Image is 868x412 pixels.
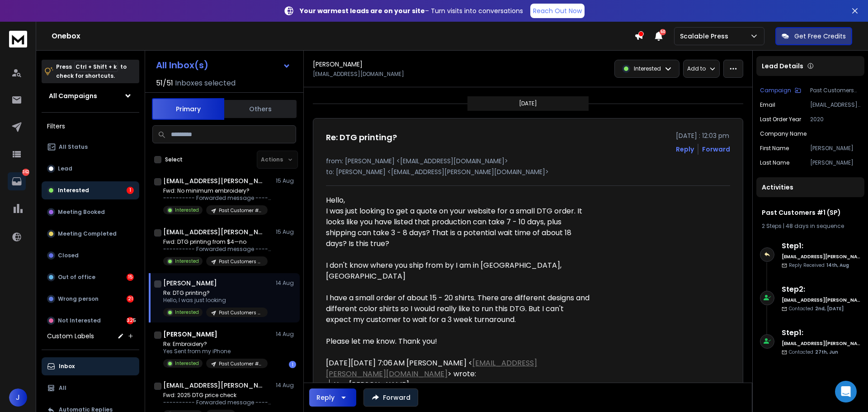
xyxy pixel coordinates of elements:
[156,78,173,89] span: 51 / 51
[789,349,838,355] p: Contacted
[309,388,356,407] button: Reply
[42,181,139,199] button: Interested1
[42,312,139,330] button: Not Interested325
[789,262,849,269] p: Reply Received
[9,388,27,407] button: J
[326,293,590,325] div: I have a small order of about 15 - 20 shirts. There are different designs and different color shi...
[42,268,139,286] button: Out of office15
[326,167,730,176] p: to: [PERSON_NAME] <[EMAIL_ADDRESS][PERSON_NAME][DOMAIN_NAME]>
[760,87,791,94] p: Campaign
[533,6,582,15] p: Reach Out Now
[58,165,72,172] p: Lead
[810,101,861,109] p: [EMAIL_ADDRESS][DOMAIN_NAME]
[58,208,105,216] p: Meeting Booked
[49,91,97,100] h1: All Campaigns
[756,177,864,197] div: Activities
[316,393,335,402] div: Reply
[326,195,590,347] div: Hello,
[760,159,789,166] p: Last Name
[175,78,236,89] h3: Inboxes selected
[276,177,296,185] p: 15 Aug
[163,297,268,304] p: Hello, I was just looking
[9,31,27,47] img: logo
[300,6,523,15] p: – Turn visits into conversations
[152,98,224,120] button: Primary
[313,60,363,69] h1: [PERSON_NAME]
[58,230,117,237] p: Meeting Completed
[42,246,139,265] button: Closed
[163,289,268,297] p: Re: DTG printing?
[175,309,199,316] p: Interested
[762,222,782,230] span: 2 Steps
[276,279,296,287] p: 14 Aug
[782,297,861,303] h6: [EMAIL_ADDRESS][PERSON_NAME][DOMAIN_NAME]
[326,358,537,379] a: [EMAIL_ADDRESS][PERSON_NAME][DOMAIN_NAME]
[47,331,94,341] h3: Custom Labels
[224,99,297,119] button: Others
[760,116,801,123] p: last order year
[219,309,262,316] p: Past Customers #1 (SP)
[175,207,199,213] p: Interested
[810,116,861,123] p: 2020
[313,71,404,78] p: [EMAIL_ADDRESS][DOMAIN_NAME]
[58,274,95,281] p: Out of office
[219,360,262,367] p: Past Customer #2 (SP)
[42,225,139,243] button: Meeting Completed
[219,207,262,214] p: Past Customer #2 (SP)
[810,87,861,94] p: Past Customers #1 (SP)
[815,349,838,355] span: 27th, Jun
[760,130,807,137] p: Company Name
[156,61,208,70] h1: All Inbox(s)
[59,143,88,151] p: All Status
[163,381,263,390] h1: [EMAIL_ADDRESS][PERSON_NAME][DOMAIN_NAME]
[786,222,844,230] span: 48 days in sequence
[762,208,859,217] h1: Past Customers #1 (SP)
[326,206,590,282] div: I was just looking to get a quote on your website for a small DTG order. It looks like you have l...
[163,246,272,253] p: ---------- Forwarded message --------- From: [PERSON_NAME]
[163,399,272,406] p: ---------- Forwarded message --------- From: Global
[163,176,263,185] h1: [EMAIL_ADDRESS][PERSON_NAME][DOMAIN_NAME]
[127,274,134,281] div: 15
[782,284,861,295] h6: Step 2 :
[59,363,75,370] p: Inbox
[52,31,634,42] h1: Onebox
[163,187,272,194] p: Fwd: No minimum embroidery?
[782,241,861,251] h6: Step 1 :
[782,327,861,338] h6: Step 1 :
[42,357,139,375] button: Inbox
[835,381,857,403] div: Open Intercom Messenger
[163,227,263,237] h1: [EMAIL_ADDRESS][PERSON_NAME][DOMAIN_NAME]
[276,331,296,338] p: 14 Aug
[42,87,139,105] button: All Campaigns
[163,348,268,355] p: Yes Sent from my iPhone
[42,203,139,221] button: Meeting Booked
[762,223,859,230] div: |
[42,120,139,133] h3: Filters
[165,156,183,163] label: Select
[760,87,801,94] button: Campaign
[762,62,803,71] p: Lead Details
[58,187,89,194] p: Interested
[276,228,296,236] p: 15 Aug
[163,341,268,348] p: Re: Embroidery?
[775,27,852,45] button: Get Free Credits
[163,330,217,339] h1: [PERSON_NAME]
[175,360,199,367] p: Interested
[760,101,775,109] p: Email
[530,4,585,18] a: Reach Out Now
[58,317,101,324] p: Not Interested
[326,336,590,347] div: Please let me know. Thank you!
[326,156,730,166] p: from: [PERSON_NAME] <[EMAIL_ADDRESS][DOMAIN_NAME]>
[782,253,861,260] h6: [EMAIL_ADDRESS][PERSON_NAME][DOMAIN_NAME]
[59,384,66,392] p: All
[163,279,217,288] h1: [PERSON_NAME]
[42,138,139,156] button: All Status
[634,65,661,72] p: Interested
[326,358,590,379] div: [DATE][DATE] 7:06 AM [PERSON_NAME] < > wrote:
[276,382,296,389] p: 14 Aug
[163,392,272,399] p: Fwd: 2025 DTG price check
[127,317,134,324] div: 325
[149,56,298,74] button: All Inbox(s)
